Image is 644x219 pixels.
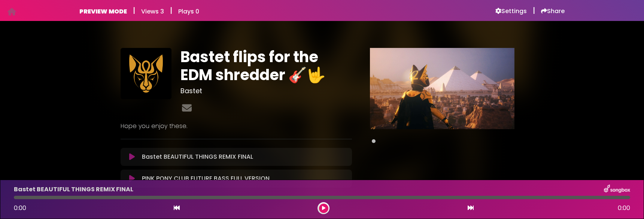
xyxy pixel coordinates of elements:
[495,7,527,15] a: Settings
[121,48,171,99] img: smoe8rFDQSm9NcB63BLU
[618,204,630,213] span: 0:00
[370,48,514,129] img: Main Media
[180,48,352,84] h1: Bastet flips for the EDM shredder 🎸🤟
[141,8,164,15] h6: Views 3
[14,204,26,212] span: 0:00
[533,6,535,15] h5: |
[79,8,127,15] h6: PREVIEW MODE
[180,87,352,95] h3: Bastet
[170,6,172,15] h5: |
[142,174,270,183] p: PINK PONY CLUB FUTURE BASS FULL VERSION
[133,6,135,15] h5: |
[604,185,630,194] img: songbox-logo-white.png
[178,8,199,15] h6: Plays 0
[541,7,565,15] a: Share
[142,152,253,161] p: Bastet BEAUTIFUL THINGS REMIX FINAL
[14,185,133,194] p: Bastet BEAUTIFUL THINGS REMIX FINAL
[121,122,352,131] p: Hope you enjoy these.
